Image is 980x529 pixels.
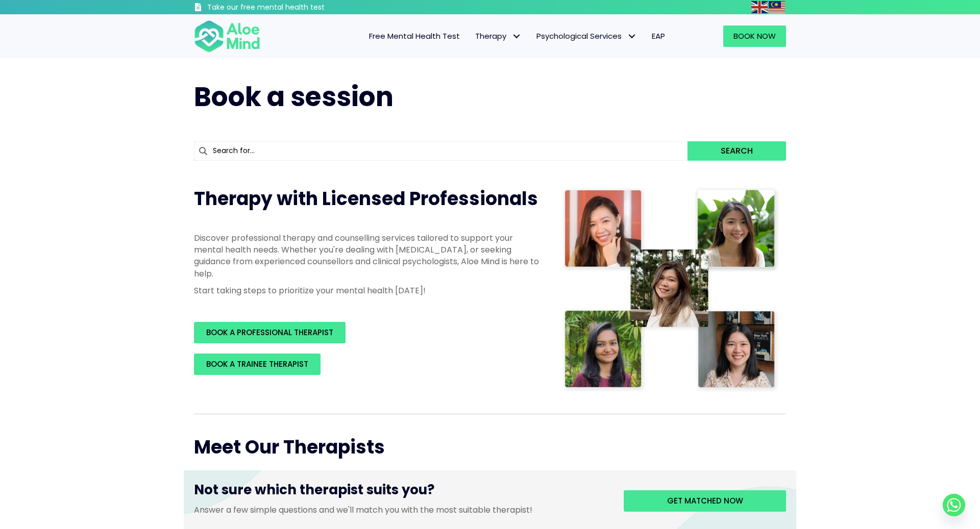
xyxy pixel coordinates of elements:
a: English [751,1,769,13]
a: Whatsapp [943,494,965,516]
span: Free Mental Health Test [369,31,460,41]
span: EAP [652,31,665,41]
a: BOOK A TRAINEE THERAPIST [194,354,321,375]
h3: Take our free mental health test [207,3,379,13]
img: ms [769,1,785,13]
a: Free Mental Health Test [361,26,468,47]
a: Malay [769,1,786,13]
span: Book a session [194,78,394,115]
span: Therapy: submenu [509,29,524,44]
input: Search for... [194,141,688,161]
span: Psychological Services: submenu [624,29,639,44]
img: Therapist collage [561,186,780,393]
img: Aloe mind Logo [194,19,260,53]
img: en [751,1,768,13]
button: Search [688,141,786,161]
a: Get matched now [624,490,786,512]
a: Take our free mental health test [194,3,379,14]
span: Book Now [733,31,776,41]
span: Get matched now [667,495,743,506]
a: TherapyTherapy: submenu [468,26,529,47]
a: BOOK A PROFESSIONAL THERAPIST [194,322,346,343]
p: Discover professional therapy and counselling services tailored to support your mental health nee... [194,232,541,280]
span: Psychological Services [536,31,636,41]
span: Therapy [475,31,521,41]
span: Meet Our Therapists [194,434,385,460]
p: Answer a few simple questions and we'll match you with the most suitable therapist! [194,504,608,516]
span: BOOK A PROFESSIONAL THERAPIST [206,327,333,338]
a: EAP [644,26,673,47]
a: Psychological ServicesPsychological Services: submenu [529,26,644,47]
span: Therapy with Licensed Professionals [194,186,538,212]
span: BOOK A TRAINEE THERAPIST [206,359,308,369]
nav: Menu [274,26,673,47]
a: Book Now [723,26,786,47]
p: Start taking steps to prioritize your mental health [DATE]! [194,285,541,296]
h3: Not sure which therapist suits you? [194,481,608,504]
